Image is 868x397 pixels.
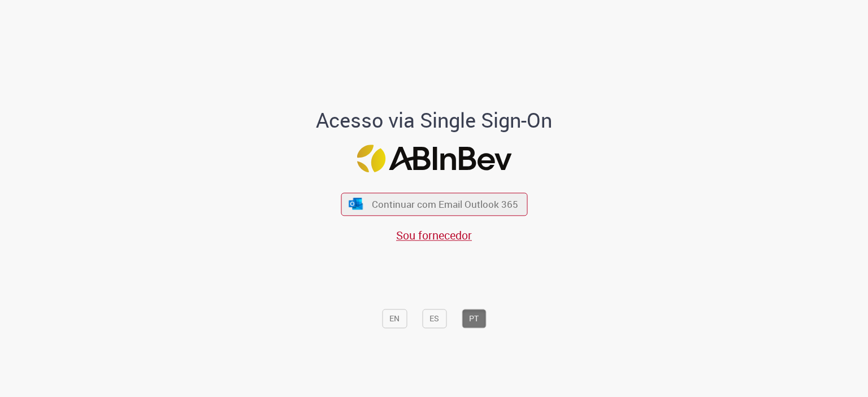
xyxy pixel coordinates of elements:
[382,309,407,329] button: EN
[277,109,591,132] h1: Acesso via Single Sign-On
[396,228,472,243] a: Sou fornecedor
[341,193,527,216] button: ícone Azure/Microsoft 360 Continuar com Email Outlook 365
[357,145,511,173] img: Logo ABInBev
[422,309,446,329] button: ES
[348,198,364,210] img: ícone Azure/Microsoft 360
[372,198,518,211] span: Continuar com Email Outlook 365
[462,309,486,329] button: PT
